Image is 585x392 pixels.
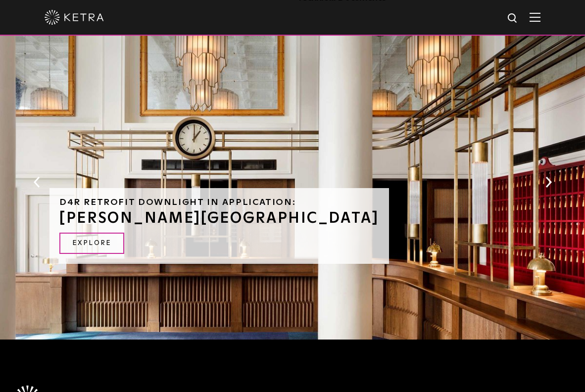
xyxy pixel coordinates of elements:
[507,12,519,25] img: search icon
[45,10,104,25] img: ketra-logo-2019-white
[59,198,379,207] h6: D4R Retrofit Downlight in Application:
[543,176,553,189] button: Next
[59,233,124,254] a: EXPLORE
[59,211,379,226] h3: [PERSON_NAME][GEOGRAPHIC_DATA]
[32,176,42,189] button: Previous
[530,12,540,22] img: Hamburger%20Nav.svg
